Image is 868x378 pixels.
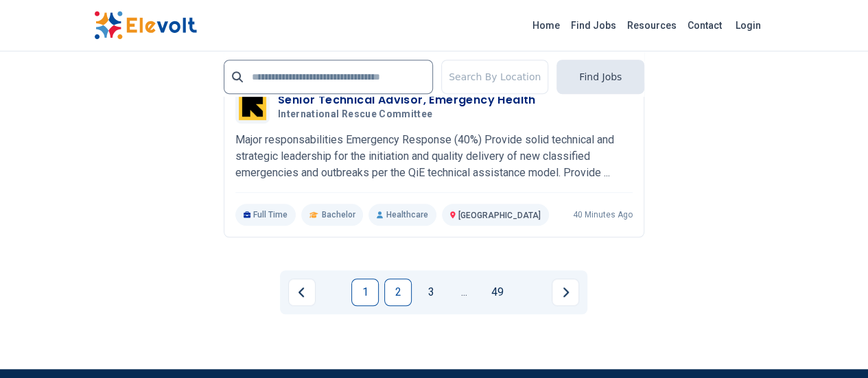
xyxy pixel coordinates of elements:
a: Jump forward [450,279,478,306]
a: Page 1 is your current page [351,279,379,306]
img: International Rescue Committee [239,93,266,120]
a: Next page [552,279,579,306]
p: Full Time [235,204,296,226]
a: Contact [682,14,727,36]
p: Major responsabilities Emergency Response (40%) Provide solid technical and strategic leadership ... [235,132,633,181]
h3: Senior Technical Advisor, Emergency Health [278,92,536,108]
a: Previous page [288,279,316,306]
p: Healthcare [368,204,436,226]
a: Page 2 [384,279,412,306]
span: [GEOGRAPHIC_DATA] [458,211,541,220]
img: Elevolt [94,11,197,40]
a: Home [527,14,565,36]
a: Login [727,12,769,39]
span: International Rescue Committee [278,108,433,121]
a: Resources [622,14,682,36]
ul: Pagination [288,279,579,306]
iframe: Chat Widget [799,312,868,378]
button: Find Jobs [556,60,644,94]
p: 40 minutes ago [573,209,633,220]
span: Bachelor [321,209,355,220]
a: Page 3 [417,279,445,306]
a: International Rescue CommitteeSenior Technical Advisor, Emergency HealthInternational Rescue Comm... [235,89,633,226]
a: Find Jobs [565,14,622,36]
a: Page 49 [483,279,511,306]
